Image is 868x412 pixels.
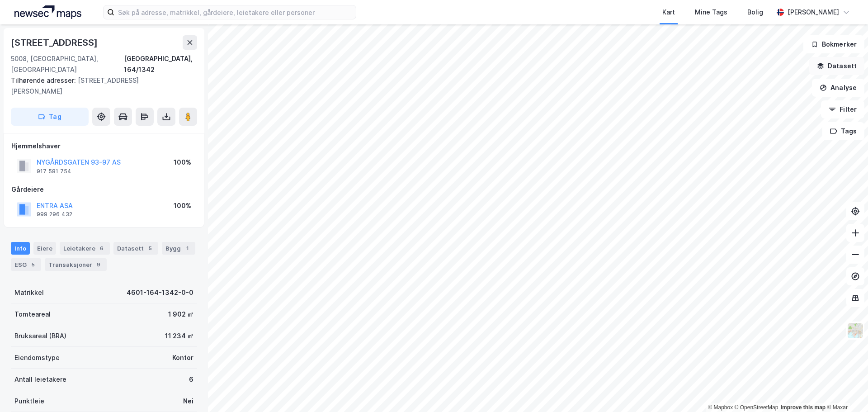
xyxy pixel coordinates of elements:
div: 100% [174,200,191,211]
div: Bolig [747,7,763,18]
button: Analyse [812,79,864,97]
a: Mapbox [708,404,733,411]
a: OpenStreetMap [735,404,778,411]
div: Info [11,242,30,255]
div: Hjemmelshaver [11,141,197,152]
div: Tomteareal [14,309,51,320]
img: Z [847,322,864,339]
div: 4601-164-1342-0-0 [127,287,193,298]
iframe: Chat Widget [823,369,868,412]
div: Transaksjoner [45,258,107,271]
div: Gårdeiere [11,184,197,195]
div: Punktleie [14,396,44,407]
div: Kontrollprogram for chat [823,369,868,412]
div: 1 902 ㎡ [168,309,193,320]
div: [PERSON_NAME] [788,7,839,18]
div: Kart [662,7,675,18]
button: Datasett [809,57,864,75]
div: 1 [183,244,192,253]
div: 6 [189,374,193,385]
div: Leietakere [60,242,110,255]
div: 5008, [GEOGRAPHIC_DATA], [GEOGRAPHIC_DATA] [11,53,124,75]
div: 999 296 432 [37,211,72,218]
div: 6 [97,244,106,253]
div: [STREET_ADDRESS] [11,35,99,50]
div: Matrikkel [14,287,44,298]
div: Nei [183,396,193,407]
div: 9 [94,260,103,269]
div: Datasett [113,242,158,255]
button: Tags [822,122,864,140]
div: 5 [28,260,38,269]
button: Bokmerker [803,35,864,53]
button: Tag [11,108,89,126]
div: 917 581 754 [37,168,71,175]
div: Antall leietakere [14,374,66,385]
div: [GEOGRAPHIC_DATA], 164/1342 [124,53,197,75]
img: logo.a4113a55bc3d86da70a041830d287a7e.svg [14,5,81,19]
div: Mine Tags [695,7,727,18]
div: Eiendomstype [14,352,60,363]
div: [STREET_ADDRESS][PERSON_NAME] [11,75,190,97]
div: 11 234 ㎡ [165,331,193,341]
div: 5 [146,244,155,253]
div: Bruksareal (BRA) [14,331,66,341]
div: ESG [11,258,41,271]
div: Kontor [172,352,193,363]
div: 100% [174,157,191,168]
div: Bygg [162,242,195,255]
button: Filter [821,100,864,118]
span: Tilhørende adresser: [11,76,78,84]
a: Improve this map [781,404,826,411]
div: Eiere [33,242,56,255]
input: Søk på adresse, matrikkel, gårdeiere, leietakere eller personer [114,5,356,19]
